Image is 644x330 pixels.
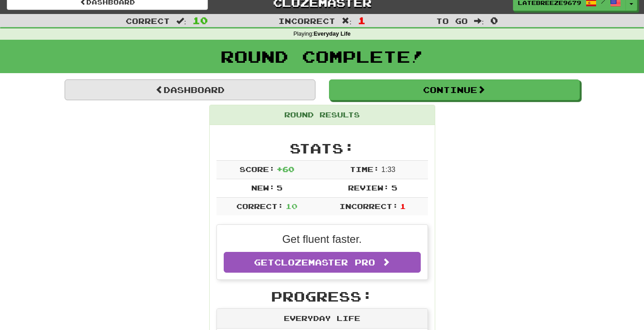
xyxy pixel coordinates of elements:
[126,16,170,25] span: Correct
[65,79,315,100] a: Dashboard
[474,17,484,25] span: :
[236,202,283,210] span: Correct:
[348,183,389,192] span: Review:
[329,79,580,100] button: Continue
[210,105,435,125] div: Round Results
[342,17,352,25] span: :
[277,183,282,192] span: 5
[216,141,428,156] h2: Stats:
[358,15,366,26] span: 1
[217,309,428,329] div: Everyday Life
[224,232,421,247] p: Get fluent faster.
[490,15,498,26] span: 0
[278,16,335,25] span: Incorrect
[286,202,297,210] span: 10
[391,183,397,192] span: 5
[400,202,406,210] span: 1
[3,47,641,65] h1: Round Complete!
[350,165,379,173] span: Time:
[274,257,375,267] span: Clozemaster Pro
[251,183,275,192] span: New:
[216,289,428,304] h2: Progress:
[240,165,275,173] span: Score:
[339,202,398,210] span: Incorrect:
[314,31,351,37] strong: Everyday Life
[224,252,421,273] a: GetClozemaster Pro
[436,16,468,25] span: To go
[176,17,186,25] span: :
[193,15,208,26] span: 10
[277,165,294,173] span: + 60
[381,166,395,173] span: 1 : 33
